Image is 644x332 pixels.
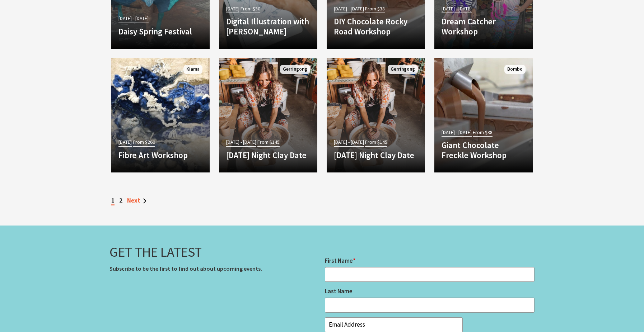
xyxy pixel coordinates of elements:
[365,138,387,146] span: From $145
[434,58,533,172] a: [DATE] - [DATE] From $38 Giant Chocolate Freckle Workshop Bombo
[226,5,239,13] span: [DATE]
[257,138,280,146] span: From $145
[325,287,353,295] label: Last Name
[473,128,493,137] span: From $38
[119,196,122,204] a: 2
[118,138,132,146] span: [DATE]
[280,65,310,74] span: Gerringong
[334,138,364,146] span: [DATE] - [DATE]
[442,140,526,160] h4: Giant Chocolate Freckle Workshop
[226,150,310,160] h4: [DATE] Night Clay Date
[111,58,210,172] a: [DATE] From $260 Fibre Art Workshop Kiama
[118,150,202,160] h4: Fibre Art Workshop
[388,65,418,74] span: Gerringong
[133,138,155,146] span: From $260
[504,65,526,74] span: Bombo
[127,196,146,204] a: Next
[111,196,115,205] span: 1
[219,58,317,172] a: [DATE] - [DATE] From $145 [DATE] Night Clay Date Gerringong
[365,5,385,13] span: From $38
[334,16,418,36] h4: DIY Chocolate Rocky Road Workshop
[442,5,472,13] span: [DATE] - [DATE]
[442,16,526,36] h4: Dream Catcher Workshop
[241,5,260,13] span: From $30
[325,257,355,265] label: First Name
[118,14,149,23] span: [DATE] - [DATE]
[109,264,319,274] p: Subscribe to be the first to find out about upcoming events.
[442,128,472,137] span: [DATE] - [DATE]
[327,58,425,172] a: [DATE] - [DATE] From $145 [DATE] Night Clay Date Gerringong
[109,245,319,259] h3: GET THE LATEST
[226,138,256,146] span: [DATE] - [DATE]
[226,16,310,36] h4: Digital Illustration with [PERSON_NAME]
[118,27,202,37] h4: Daisy Spring Festival
[334,150,418,160] h4: [DATE] Night Clay Date
[183,65,202,74] span: Kiama
[334,5,364,13] span: [DATE] - [DATE]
